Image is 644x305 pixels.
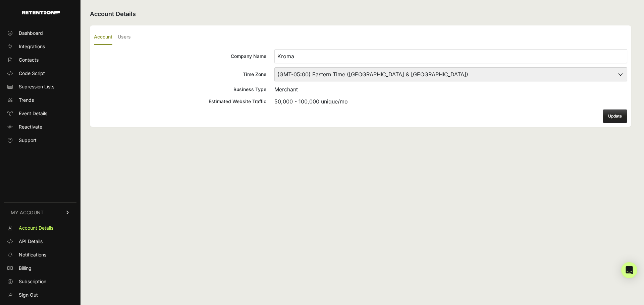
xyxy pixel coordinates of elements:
label: Users [118,29,131,45]
div: 50,000 - 100,000 unique/mo [274,97,627,105]
span: Reactivate [19,124,42,130]
span: Notifications [19,251,46,258]
span: Code Script [19,70,45,77]
div: Time Zone [94,71,266,78]
button: Update [603,109,627,123]
a: Sign Out [4,290,76,300]
a: Subscription [4,276,76,287]
a: Support [4,135,76,146]
span: Billing [19,265,32,272]
span: MY ACCOUNT [11,209,44,216]
a: Supression Lists [4,81,76,92]
a: API Details [4,236,76,247]
span: Account Details [19,225,53,231]
h2: Account Details [90,9,631,19]
div: Open Intercom Messenger [621,262,637,278]
label: Account [94,29,112,45]
span: Dashboard [19,30,43,36]
a: Dashboard [4,28,76,39]
span: Support [19,137,37,144]
a: Notifications [4,249,76,260]
input: Company Name [274,49,627,63]
div: Business Type [94,86,266,93]
span: Contacts [19,57,39,63]
span: API Details [19,238,43,245]
img: Retention.com [22,11,60,14]
span: Integrations [19,43,45,50]
span: Supression Lists [19,83,54,90]
a: Billing [4,263,76,274]
a: Code Script [4,68,76,79]
span: Event Details [19,110,47,117]
div: Estimated Website Traffic [94,98,266,105]
div: Merchant [274,85,627,93]
a: Event Details [4,108,76,119]
a: MY ACCOUNT [4,202,76,223]
a: Contacts [4,55,76,65]
a: Integrations [4,41,76,52]
a: Reactivate [4,122,76,132]
a: Account Details [4,223,76,233]
select: Time Zone [274,67,627,81]
div: Company Name [94,53,266,60]
a: Trends [4,95,76,105]
span: Trends [19,97,34,103]
span: Subscription [19,278,46,285]
span: Sign Out [19,292,38,298]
